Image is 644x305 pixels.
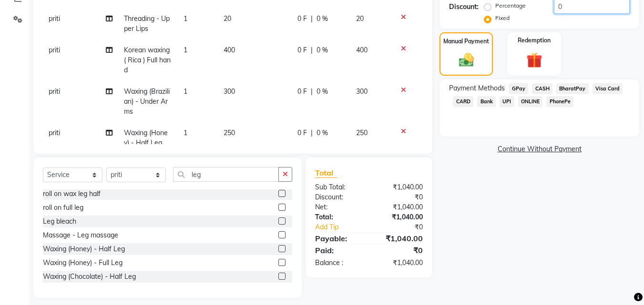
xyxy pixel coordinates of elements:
a: Add Tip [308,222,379,232]
div: Discount: [308,192,369,202]
span: Total [315,168,337,178]
span: Bank [477,96,496,107]
span: 300 [356,87,368,96]
span: 0 F [297,14,307,24]
span: 0 % [317,128,328,138]
span: 250 [356,128,368,137]
span: 0 F [297,87,307,97]
span: 0 % [317,45,328,55]
span: 0 F [297,128,307,138]
div: Total: [308,212,369,222]
span: 20 [356,14,364,23]
div: Waxing (Chocolate) - Half Leg [43,272,136,282]
span: 1 [184,46,187,54]
div: ₹1,040.00 [369,233,430,244]
label: Fixed [495,14,510,22]
span: 1 [184,87,187,96]
div: Net: [308,202,369,212]
span: | [311,14,313,24]
label: Percentage [495,1,526,10]
span: 1 [184,14,187,23]
label: Redemption [518,36,551,45]
div: Payable: [308,233,369,244]
div: ₹1,040.00 [369,258,430,268]
div: Waxing (Honey) - Full Leg [43,258,123,268]
div: ₹0 [369,192,430,202]
div: Leg bleach [43,216,76,226]
span: 20 [224,14,231,23]
span: priti [49,87,60,96]
span: 0 F [297,45,307,55]
span: priti [49,46,60,54]
span: Korean waxing ( Rica ) Full hand [124,46,171,74]
span: priti [49,128,60,137]
div: Discount: [449,2,479,12]
span: UPI [500,96,514,107]
span: Waxing (Honey) - Half Leg [124,128,168,147]
span: 250 [224,128,235,137]
span: | [311,87,313,97]
span: PhonePe [546,96,573,107]
div: ₹1,040.00 [369,212,430,222]
div: ₹0 [369,245,430,256]
span: Waxing (Brazilian) - Under Arms [124,87,170,116]
a: Continue Without Payment [441,144,637,154]
span: 400 [224,46,235,54]
img: _gift.svg [521,50,547,70]
span: 0 % [317,87,328,97]
div: Massage - Leg massage [43,230,118,240]
span: 300 [224,87,235,96]
span: ONLINE [518,96,543,107]
span: Visa Card [593,83,623,94]
div: ₹1,040.00 [369,202,430,212]
div: Waxing (Honey) - Half Leg [43,244,125,254]
span: priti [49,14,60,23]
span: CASH [532,83,552,94]
div: Paid: [308,245,369,256]
img: _cash.svg [454,51,479,69]
span: 400 [356,46,368,54]
div: roll on wax leg half [43,189,101,199]
span: Payment Methods [449,83,505,93]
span: | [311,45,313,55]
span: GPay [509,83,528,94]
input: Search or Scan [173,167,279,182]
div: ₹1,040.00 [369,182,430,192]
span: CARD [453,96,473,107]
label: Manual Payment [443,37,489,46]
div: ₹0 [379,222,430,232]
span: | [311,128,313,138]
span: Threading - Upper Lips [124,14,170,33]
span: BharatPay [556,83,589,94]
span: 0 % [317,14,328,24]
div: roll on full leg [43,203,83,213]
div: Balance : [308,258,369,268]
div: Sub Total: [308,182,369,192]
span: 1 [184,128,187,137]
